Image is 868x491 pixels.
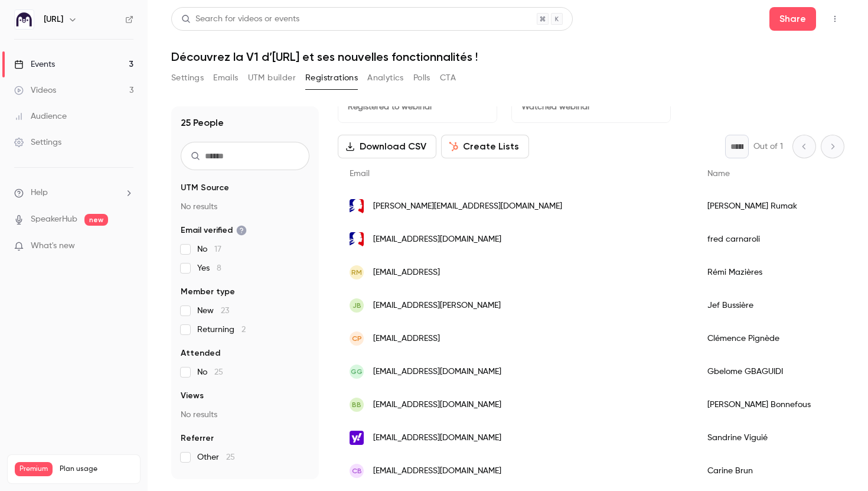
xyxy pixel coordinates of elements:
span: No [197,366,223,378]
span: Referrer [181,433,214,444]
span: 25 [214,368,223,376]
div: Events [14,58,55,70]
p: Registered to webinar [348,101,487,113]
a: SpeakerHub [31,213,77,226]
span: Other [197,451,235,463]
span: Email [350,170,370,178]
span: GG [351,366,363,377]
button: Analytics [367,69,404,87]
span: Member type [181,286,235,298]
span: 17 [214,245,221,253]
span: Name [707,170,730,178]
div: Audience [14,110,67,122]
p: Out of 1 [753,141,783,152]
span: [EMAIL_ADDRESS][DOMAIN_NAME] [373,233,501,246]
img: ac-aix-marseille.fr [350,199,364,213]
span: UTM Source [181,182,229,194]
button: UTM builder [248,69,296,87]
span: [PERSON_NAME][EMAIL_ADDRESS][DOMAIN_NAME] [373,200,562,213]
button: Settings [171,69,204,87]
button: Emails [213,69,238,87]
div: Settings [14,136,61,148]
span: Email verified [181,225,247,236]
button: CTA [440,69,456,87]
img: ac-montpellier.fr [350,232,364,246]
img: Ed.ai [15,10,34,29]
h1: 25 People [181,116,224,130]
button: Share [769,7,816,31]
span: new [84,214,108,226]
section: facet-groups [181,182,309,463]
h1: Découvrez la V1 d’[URL] et ses nouvelles fonctionnalités ! [171,50,844,64]
li: help-dropdown-opener [14,187,133,199]
span: Yes [197,262,221,274]
span: [EMAIL_ADDRESS] [373,266,440,279]
button: Create Lists [441,135,529,158]
span: Attended [181,347,220,359]
span: [EMAIL_ADDRESS][PERSON_NAME] [373,300,501,312]
span: 25 [226,453,235,461]
iframe: Noticeable Trigger [119,241,133,252]
span: Views [181,390,204,402]
span: 2 [242,326,246,334]
div: Videos [14,84,56,96]
span: [EMAIL_ADDRESS] [373,333,440,345]
span: RM [351,267,362,278]
span: 8 [217,264,221,272]
span: [EMAIL_ADDRESS][DOMAIN_NAME] [373,366,501,378]
p: No results [181,409,309,421]
h6: [URL] [44,14,63,25]
span: CB [352,466,362,476]
span: New [197,305,229,317]
span: CP [352,333,362,344]
span: No [197,243,221,255]
span: BB [352,399,361,410]
span: 23 [221,307,229,315]
span: [EMAIL_ADDRESS][DOMAIN_NAME] [373,465,501,477]
span: JB [353,300,361,311]
span: Plan usage [60,464,133,474]
button: Polls [413,69,430,87]
button: Download CSV [338,135,436,158]
span: Returning [197,324,246,336]
span: Premium [15,462,53,476]
img: yahoo.fr [350,431,364,445]
span: What's new [31,240,75,252]
p: No results [181,201,309,213]
button: Registrations [305,69,358,87]
span: [EMAIL_ADDRESS][DOMAIN_NAME] [373,432,501,444]
p: Watched webinar [521,101,661,113]
span: Help [31,187,48,199]
span: [EMAIL_ADDRESS][DOMAIN_NAME] [373,399,501,411]
div: Search for videos or events [181,13,299,25]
